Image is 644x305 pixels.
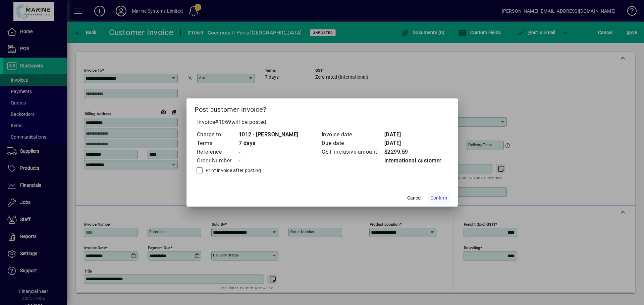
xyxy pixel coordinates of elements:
td: Due date [321,139,384,148]
span: #1069 [215,119,231,125]
td: Order Number [197,156,238,165]
td: $2299.59 [384,148,441,156]
td: Invoice date [321,130,384,139]
td: 7 days [238,139,299,148]
h2: Post customer invoice? [186,98,458,118]
td: Charge to [197,130,238,139]
span: Confirm [430,195,447,202]
td: International customer [384,156,441,165]
label: Print invoice after posting [204,167,261,174]
td: [DATE] [384,139,441,148]
td: - [238,148,299,156]
td: GST inclusive amount [321,148,384,156]
p: Invoice will be posted . [195,118,450,126]
td: Terms [197,139,238,148]
span: Cancel [407,195,421,202]
td: - [238,156,299,165]
button: Confirm [428,192,450,204]
td: Reference [197,148,238,156]
button: Cancel [404,192,425,204]
td: [DATE] [384,130,441,139]
td: 1012 - [PERSON_NAME] [238,130,299,139]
